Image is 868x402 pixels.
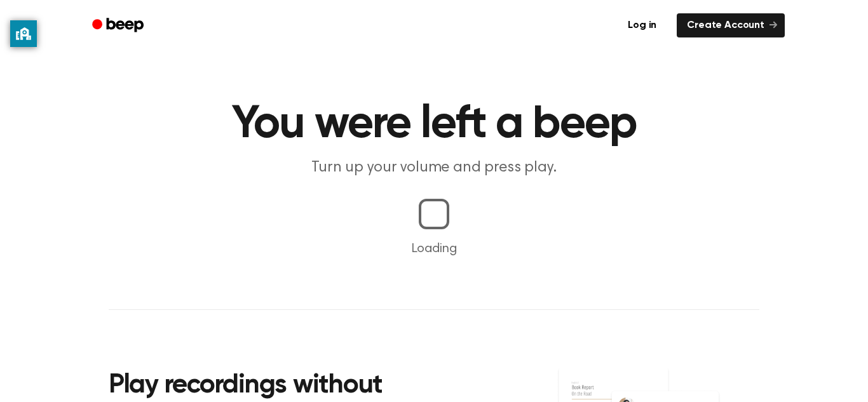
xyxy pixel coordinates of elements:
a: Create Account [677,13,785,37]
a: Beep [83,13,155,38]
p: Turn up your volume and press play. [190,157,678,178]
a: Log in [615,11,669,40]
button: privacy banner [10,20,37,47]
p: Loading [15,239,853,258]
h1: You were left a beep [109,102,759,147]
